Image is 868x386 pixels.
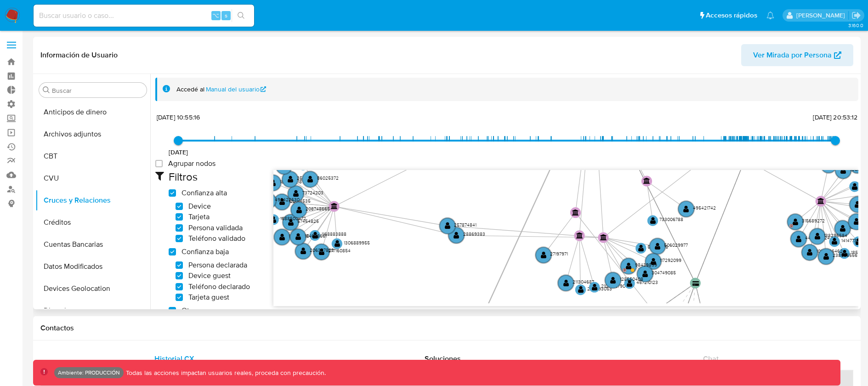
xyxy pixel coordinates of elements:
[626,262,631,270] text: 
[807,249,812,256] text: 
[592,284,597,291] text: 
[295,233,301,240] text: 
[652,269,676,276] text: 304749085
[169,189,176,197] input: Confianza alta
[319,248,324,255] text: 
[638,244,644,252] text: 
[833,252,857,258] text: 238506556
[790,223,793,228] text: D
[157,113,200,122] span: [DATE] 10:55:16
[280,215,306,221] text: 1688500472
[188,261,247,270] span: Persona declarada
[587,285,612,292] text: 299393053
[655,243,660,250] text: 
[297,175,319,181] text: 257922717
[660,257,681,263] text: 117292099
[301,248,306,255] text: 
[154,353,194,364] span: Historial CX
[753,44,832,66] span: Ver Mirada por Persona
[288,219,294,226] text: 
[35,233,150,255] button: Cuentas Bancarias
[796,235,801,243] text: 
[852,183,857,190] text: 
[627,280,632,287] text: 
[563,279,569,287] text: 
[445,222,450,230] text: 
[620,276,643,282] text: 128550408
[188,282,250,291] span: Teléfono declarado
[225,11,227,20] span: s
[817,198,824,204] text: 
[817,248,843,255] text: 1029296462
[307,176,313,183] text: 
[741,44,853,66] button: Ver Mirada por Persona
[182,247,229,256] span: Confianza baja
[578,286,584,293] text: 
[124,369,326,377] p: Todas las acciones impactan usuarios reales, proceda con precaución.
[328,248,351,254] text: 277160854
[824,232,847,238] text: 138295584
[684,205,689,213] text: 
[310,247,334,253] text: 206347803
[793,218,798,226] text: 
[322,231,346,238] text: 1168883888
[270,179,276,187] text: 
[644,177,651,184] text: 
[297,218,319,224] text: 57454825
[335,240,340,247] text: 
[454,232,459,239] text: 
[856,238,861,245] text: 
[635,261,658,268] text: 98439899
[610,277,616,284] text: 
[815,233,820,240] text: 
[169,307,176,314] input: Otros
[293,190,299,197] text: 
[40,324,853,333] h1: Contactos
[796,11,848,20] p: pio.zecchi@mercadolibre.com
[35,101,150,123] button: Anticipos de dinero
[306,205,330,212] text: 208748665
[647,244,668,250] text: 59341585
[288,176,293,183] text: 
[188,223,243,233] span: Persona validada
[842,250,847,257] text: 
[280,178,302,185] text: 1821581418
[840,225,845,232] text: 
[35,300,150,322] button: Direcciones
[766,11,774,19] a: Notificaciones
[317,175,339,181] text: 86025372
[182,188,227,198] span: Confianza alta
[188,202,211,211] span: Device
[302,189,323,196] text: 73724203
[289,233,309,239] text: 131100520
[642,270,648,278] text: 
[176,85,204,94] span: Accedé al
[155,160,163,167] input: Agrupar nodos
[659,216,683,222] text: 733006788
[802,217,825,224] text: 315689272
[706,11,757,20] span: Accesos rápidos
[636,279,658,285] text: 457210123
[43,86,50,94] button: Buscar
[600,234,607,240] text: 
[296,206,302,214] text: 
[271,216,276,223] text: 
[188,234,245,243] span: Teléfono validado
[35,278,150,300] button: Devices Geolocation
[35,189,150,211] button: Cruces y Relaciones
[289,198,311,204] text: 122318535
[176,294,183,301] input: Tarjeta guest
[693,204,716,211] text: 495421742
[692,281,699,286] text: 
[279,198,285,205] text: 
[169,170,264,184] h2: Filtros
[34,10,254,22] input: Buscar usuario o caso...
[550,250,568,257] text: 27197971
[650,217,656,224] text: 
[35,255,150,278] button: Datos Modificados
[851,11,861,20] a: Salir
[601,283,625,289] text: 2104192790
[176,203,183,210] input: Device
[841,237,865,244] text: 1414773427
[35,211,150,233] button: Créditos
